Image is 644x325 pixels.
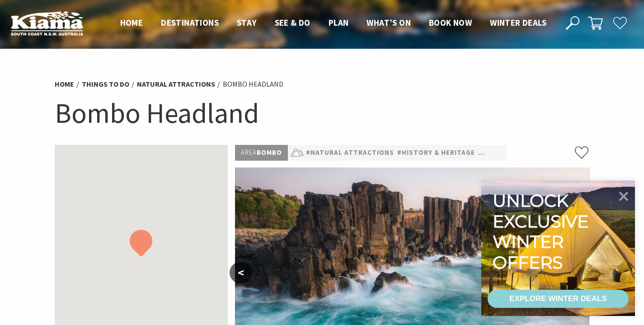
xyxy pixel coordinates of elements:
[429,17,472,28] span: Book now
[137,79,215,89] a: Natural Attractions
[241,148,257,157] span: Area
[223,79,283,90] li: Bombo Headland
[488,290,629,308] a: EXPLORE WINTER DEALS
[11,11,83,36] img: Kiama Logo
[120,17,143,28] span: Home
[235,145,288,161] p: Bombo
[493,190,592,273] div: Unlock exclusive winter offers
[55,95,590,131] h1: Bombo Headland
[237,17,257,28] span: Stay
[111,16,555,31] nav: Main Menu
[490,17,546,28] span: Winter Deals
[397,147,475,158] a: #History & Heritage
[509,290,606,308] div: EXPLORE WINTER DEALS
[329,17,349,28] span: Plan
[275,17,310,28] span: See & Do
[306,147,394,158] a: #Natural Attractions
[367,17,411,28] span: What’s On
[82,79,129,89] a: Things To Do
[230,262,252,283] button: <
[161,17,219,28] span: Destinations
[55,79,74,89] a: Home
